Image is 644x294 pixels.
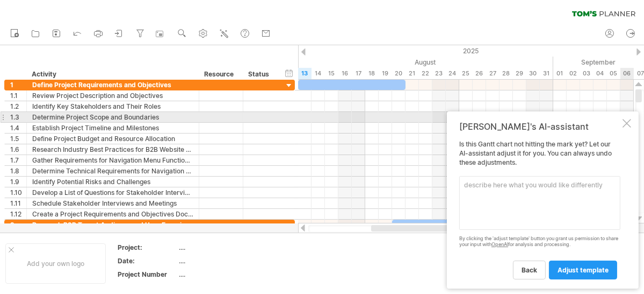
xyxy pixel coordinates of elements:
[248,69,272,80] div: Status
[491,241,508,247] a: OpenAI
[459,68,473,79] div: Monday, 25 August 2025
[365,68,379,79] div: Monday, 18 August 2025
[325,68,338,79] div: Friday, 15 August 2025
[32,187,193,198] div: Develop a List of Questions for Stakeholder Interviews
[459,121,620,132] div: [PERSON_NAME]'s AI-assistant
[432,68,446,79] div: Saturday, 23 August 2025
[446,68,459,79] div: Sunday, 24 August 2025
[486,68,500,79] div: Wednesday, 27 August 2025
[10,177,26,187] div: 1.9
[118,256,177,265] div: Date:
[392,68,406,79] div: Wednesday, 20 August 2025
[298,68,312,79] div: Wednesday, 13 August 2025
[32,166,193,176] div: Determine Technical Requirements for Navigation Menu Implementation
[549,261,617,279] a: adjust template
[179,270,269,279] div: ....
[10,209,26,219] div: 1.12
[473,68,486,79] div: Tuesday, 26 August 2025
[540,68,553,79] div: Sunday, 31 August 2025
[580,68,594,79] div: Wednesday, 3 September 2025
[558,266,609,274] span: adjust template
[32,134,193,144] div: Define Project Budget and Resource Allocation
[459,140,620,279] div: Is this Gantt chart not hitting the mark yet? Let our AI-assistant adjust it for you. You can alw...
[312,68,325,79] div: Thursday, 14 August 2025
[522,266,537,274] span: back
[594,68,607,79] div: Thursday, 4 September 2025
[338,68,352,79] div: Saturday, 16 August 2025
[500,68,513,79] div: Thursday, 28 August 2025
[32,220,193,230] div: Research B2B Target Audience and User Experience Goals
[620,68,634,79] div: Saturday, 6 September 2025
[553,68,567,79] div: Monday, 1 September 2025
[10,155,26,165] div: 1.7
[459,236,620,248] div: By clicking the 'adjust template' button you grant us permission to share your input with for ana...
[5,243,106,284] div: Add your own logo
[419,68,432,79] div: Friday, 22 August 2025
[32,123,193,133] div: Establish Project Timeline and Milestones
[137,57,553,68] div: August 2025
[607,68,620,79] div: Friday, 5 September 2025
[10,144,26,155] div: 1.6
[118,243,177,252] div: Project:
[352,68,365,79] div: Sunday, 17 August 2025
[10,134,26,144] div: 1.5
[406,68,419,79] div: Thursday, 21 August 2025
[10,101,26,111] div: 1.2
[118,270,177,279] div: Project Number
[204,69,237,80] div: Resource
[32,198,193,208] div: Schedule Stakeholder Interviews and Meetings
[10,112,26,122] div: 1.3
[567,68,580,79] div: Tuesday, 2 September 2025
[10,187,26,198] div: 1.10
[513,68,526,79] div: Friday, 29 August 2025
[10,123,26,133] div: 1.4
[379,68,392,79] div: Tuesday, 19 August 2025
[179,256,269,265] div: ....
[32,80,193,90] div: Define Project Requirements and Objectives
[32,69,193,80] div: Activity
[32,144,193,155] div: Research Industry Best Practices for B2B Website Navigation
[10,198,26,208] div: 1.11
[10,220,26,230] div: 2
[513,261,546,279] a: back
[526,68,540,79] div: Saturday, 30 August 2025
[10,166,26,176] div: 1.8
[32,101,193,111] div: Identify Key Stakeholders and Their Roles
[32,209,193,219] div: Create a Project Requirements and Objectives Document
[32,177,193,187] div: Identify Potential Risks and Challenges
[32,112,193,122] div: Determine Project Scope and Boundaries
[32,90,193,101] div: Review Project Description and Objectives
[10,80,26,90] div: 1
[10,90,26,101] div: 1.1
[179,243,269,252] div: ....
[32,155,193,165] div: Gather Requirements for Navigation Menu Functionality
